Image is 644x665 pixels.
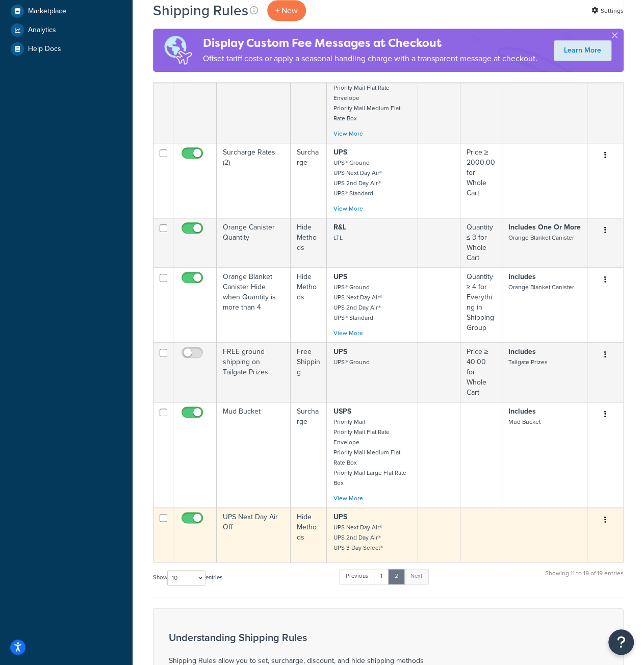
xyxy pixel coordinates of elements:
td: Quantity ≥ 4 for Everything in Shipping Group [460,267,502,342]
strong: R&L [333,222,346,233]
a: View More [333,204,363,213]
td: Price ≥ 2000.00 for Whole Cart [460,143,502,218]
span: Help Docs [28,45,61,54]
h4: Display Custom Fee Messages at Checkout [203,35,537,52]
td: Hide Methods [291,267,327,342]
td: Mud Bucket [217,402,291,507]
td: Quantity ≤ 3 for Whole Cart [460,218,502,267]
h1: Shipping Rules [153,1,248,20]
td: Hide Methods [291,32,327,143]
button: Open Resource Center [608,629,634,655]
td: UPS Next Day Air Off [217,507,291,562]
small: Orange Blanket Canister [508,233,574,242]
strong: Includes One Or More [508,222,581,233]
a: View More [333,494,363,503]
small: UPS Next Day Air® UPS 2nd Day Air® UPS 3 Day Select® [333,523,382,552]
strong: UPS [333,147,347,158]
span: Analytics [28,26,56,35]
strong: UPS [333,271,347,282]
a: View More [333,129,363,138]
a: Learn More [554,40,611,61]
a: Next [404,569,429,584]
a: Settings [591,4,624,18]
td: Orange Canister Quantity [217,218,291,267]
span: Marketplace [28,7,66,16]
td: FREE ground shipping on Tailgate Prizes [217,342,291,402]
strong: Includes [508,271,536,282]
td: Hide Methods [291,507,327,562]
td: Hide Methods [291,218,327,267]
small: UPS® Ground UPS Next Day Air® UPS 2nd Day Air® UPS® Standard [333,283,382,322]
a: View More [333,328,363,338]
small: Priority Mail Priority Mail Flat Rate Envelope Priority Mail Medium Flat Rate Box [333,73,400,123]
a: Help Docs [8,40,125,58]
a: Analytics [8,21,125,39]
small: UPS® Ground UPS Next Day Air® UPS 2nd Day Air® UPS® Standard [333,158,382,198]
strong: USPS [333,406,351,417]
small: Orange Blanket Canister [508,283,574,292]
label: Show entries [153,570,222,585]
strong: UPS [333,511,347,522]
small: Tailgate Prizes [508,357,548,367]
td: Orange Blanket Canister Hide when Quantity is more than 4 [217,267,291,342]
a: 1 [374,569,389,584]
td: Hide Methods (3) [217,32,291,143]
h3: Understanding Shipping Rules [169,631,424,643]
small: LTL [333,233,342,242]
select: Showentries [167,570,205,585]
a: 2 [388,569,405,584]
small: UPS® Ground [333,357,369,367]
td: Surcharge Rates (2) [217,143,291,218]
small: Mud Bucket [508,417,540,426]
td: Surcharge [291,402,327,507]
a: Previous [339,569,375,584]
img: duties-banner-06bc72dcb5fe05cb3f9472aba00be2ae8eb53ab6f0d8bb03d382ba314ac3c341.png [153,29,203,72]
td: Surcharge [291,143,327,218]
div: Showing 11 to 19 of 19 entries [545,568,624,590]
td: Free Shipping [291,342,327,402]
strong: Includes [508,346,536,357]
p: Offset tariff costs or apply a seasonal handling charge with a transparent message at checkout. [203,52,537,66]
td: Price ≥ 40.00 for Whole Cart [460,342,502,402]
a: Marketplace [8,2,125,20]
strong: Includes [508,406,536,417]
strong: UPS [333,346,347,357]
small: Priority Mail Priority Mail Flat Rate Envelope Priority Mail Medium Flat Rate Box Priority Mail L... [333,417,406,488]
